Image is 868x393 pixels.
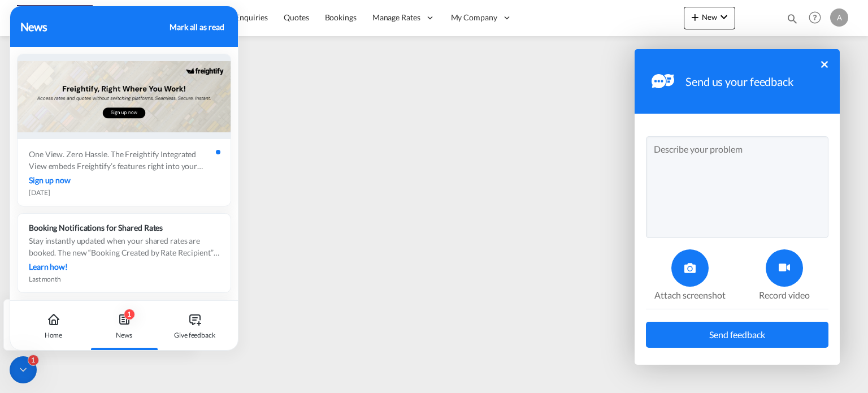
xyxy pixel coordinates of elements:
div: icon-magnify [786,12,798,29]
span: New [688,12,731,21]
div: A [830,8,848,27]
span: My Company [451,12,497,23]
span: Quotes [284,12,309,22]
span: Help [805,8,824,27]
img: c08ca190194411f088ed0f3ba295208c.png [17,5,93,31]
div: Help [805,8,830,28]
md-icon: icon-magnify [786,12,798,25]
md-icon: icon-chevron-down [717,10,731,24]
span: Manage Rates [372,12,420,23]
md-icon: icon-plus 400-fg [688,10,702,24]
span: Bookings [325,12,357,22]
span: Enquiries [235,12,268,22]
button: icon-plus 400-fgNewicon-chevron-down [684,7,735,29]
